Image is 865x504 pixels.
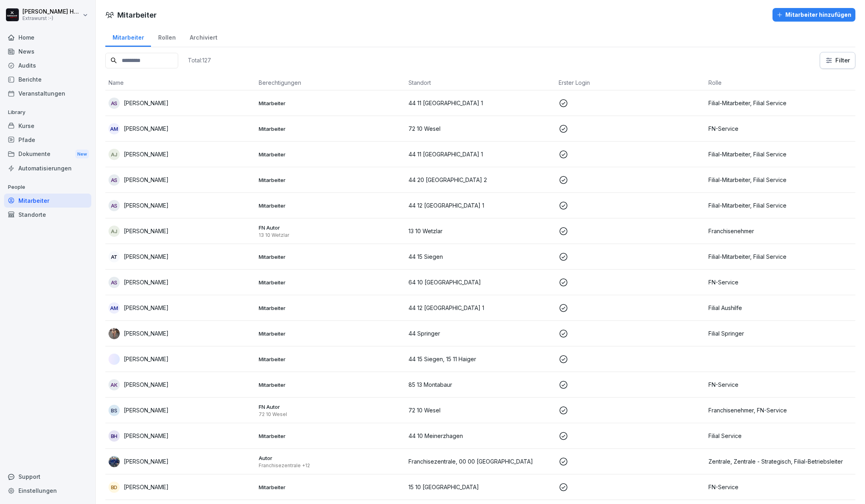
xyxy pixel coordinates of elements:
p: Franchisezentrale, 00 00 [GEOGRAPHIC_DATA] [408,457,552,466]
a: Veranstaltungen [4,86,91,100]
div: AS [109,174,120,186]
p: Mitarbeiter [259,330,402,337]
button: Filter [820,52,855,68]
p: Filial-Mitarbeiter, Filial Service [708,99,852,107]
p: Mitarbeiter [259,484,402,491]
p: [PERSON_NAME] [124,304,169,312]
p: 72 10 Wesel [408,124,552,133]
div: AK [109,379,120,390]
p: FN-Service [708,483,852,491]
div: Pfade [4,133,91,147]
th: Rolle [705,75,855,90]
a: Berichte [4,72,91,86]
p: [PERSON_NAME] [124,176,169,184]
a: Kurse [4,119,91,133]
th: Standort [405,75,555,90]
p: 13 10 Wetzlar [408,227,552,235]
p: [PERSON_NAME] [124,432,169,440]
p: 44 20 [GEOGRAPHIC_DATA] 2 [408,176,552,184]
p: [PERSON_NAME] [124,201,169,210]
th: Erster Login [555,75,706,90]
p: Franchisenehmer, FN-Service [708,406,852,414]
p: [PERSON_NAME] [124,380,169,389]
p: Filial-Mitarbeiter, Filial Service [708,201,852,210]
p: Total: 127 [188,56,211,64]
a: Automatisierungen [4,161,91,175]
p: Filial-Mitarbeiter, Filial Service [708,150,852,158]
p: People [4,181,91,194]
a: Rollen [151,26,183,47]
img: nhchg2up3n0usiuq77420vnd.png [109,456,120,467]
div: AS [109,200,120,211]
a: Audits [4,58,91,72]
th: Berechtigungen [255,75,406,90]
p: 13 10 Wetzlar [259,232,402,238]
a: Standorte [4,208,91,222]
a: Home [4,30,91,44]
div: Support [4,470,91,484]
a: Mitarbeiter [105,26,151,47]
p: 15 10 [GEOGRAPHIC_DATA] [408,483,552,491]
div: Dokumente [4,147,91,162]
p: Mitarbeiter [259,100,402,107]
div: AT [109,251,120,262]
div: AM [109,123,120,134]
div: Mitarbeiter hinzufügen [776,10,851,19]
div: AS [109,277,120,288]
p: Mitarbeiter [259,125,402,132]
p: Mitarbeiter [259,432,402,440]
div: AM [109,302,120,314]
a: Einstellungen [4,484,91,498]
p: [PERSON_NAME] [124,329,169,338]
p: 44 Springer [408,329,552,338]
p: Extrawurst :-) [22,16,81,21]
p: 44 10 Meinerzhagen [408,432,552,440]
p: Filial-Mitarbeiter, Filial Service [708,176,852,184]
p: FN-Service [708,124,852,133]
p: [PERSON_NAME] [124,278,169,286]
p: 85 13 Montabaur [408,380,552,389]
div: BS [109,405,120,416]
p: FN Autor [259,403,402,410]
p: [PERSON_NAME] [124,150,169,158]
a: Archiviert [183,26,224,47]
p: Filial-Mitarbeiter, Filial Service [708,252,852,261]
p: Mitarbeiter [259,202,402,209]
p: 44 12 [GEOGRAPHIC_DATA] 1 [408,201,552,210]
div: AJ [109,226,120,237]
p: [PERSON_NAME] [124,457,169,466]
p: [PERSON_NAME] [124,406,169,414]
div: Filter [825,56,850,64]
p: 44 11 [GEOGRAPHIC_DATA] 1 [408,99,552,107]
p: 64 10 [GEOGRAPHIC_DATA] [408,278,552,286]
a: Mitarbeiter [4,194,91,208]
a: News [4,44,91,58]
p: Mitarbeiter [259,151,402,158]
p: 44 11 [GEOGRAPHIC_DATA] 1 [408,150,552,158]
p: [PERSON_NAME] [124,355,169,363]
p: Filial Aushilfe [708,304,852,312]
div: BH [109,430,120,442]
p: [PERSON_NAME] Hagebaum [22,8,81,15]
p: 44 15 Siegen [408,252,552,261]
a: DokumenteNew [4,147,91,162]
p: Mitarbeiter [259,304,402,312]
p: [PERSON_NAME] [124,124,169,133]
div: BD [109,482,120,493]
p: Zentrale, Zentrale - Strategisch, Filial-Betriebsleiter [708,457,852,466]
div: AS [109,98,120,109]
p: Filial Springer [708,329,852,338]
img: tauaup13r0gko1ibzw0qnvkq.png [109,354,120,365]
p: [PERSON_NAME] [124,483,169,491]
p: 72 10 Wesel [259,411,402,418]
